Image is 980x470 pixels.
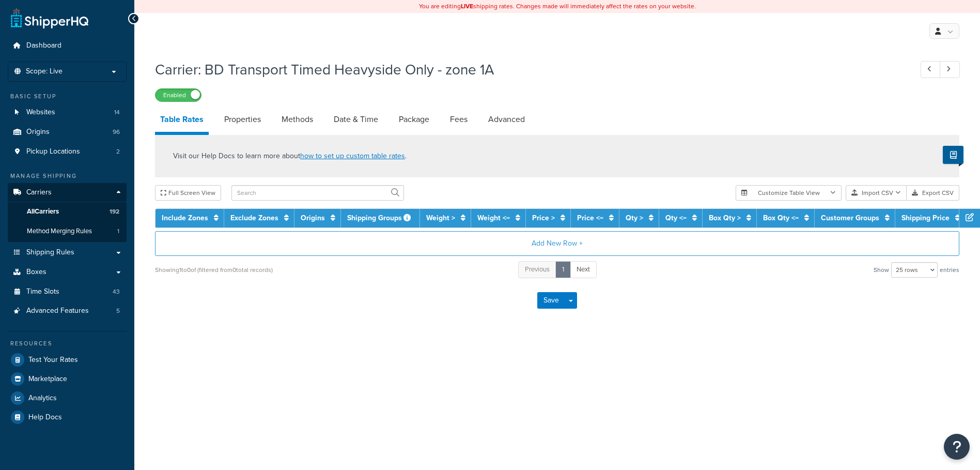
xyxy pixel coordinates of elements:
input: Search [231,185,404,201]
span: Previous [525,264,550,274]
a: Methods [276,107,318,132]
li: Origins [8,123,127,142]
a: Box Qty > [709,213,741,223]
span: Analytics [28,394,57,403]
a: Marketplace [8,370,127,388]
th: Shipping Groups [341,209,420,228]
button: Customize Table View [736,185,842,201]
a: Weight > [426,213,455,223]
a: Test Your Rates [8,351,127,369]
a: Include Zones [162,213,208,223]
a: Next Record [940,61,960,78]
span: 5 [116,307,120,315]
a: Qty > [626,213,643,223]
span: Carriers [26,188,52,197]
span: All Carriers [27,207,59,216]
span: Pickup Locations [26,147,80,156]
a: Dashboard [8,36,127,55]
span: 96 [113,128,120,137]
a: Previous Record [921,61,941,78]
span: Advanced Features [26,307,89,315]
button: Save [537,292,565,309]
button: Add New Row + [155,231,959,256]
div: Resources [8,339,127,348]
a: Shipping Price [901,213,950,223]
button: Open Resource Center [944,434,970,460]
a: Qty <= [665,213,687,223]
button: Import CSV [846,185,907,201]
span: Shipping Rules [26,248,74,257]
label: Enabled [155,89,201,101]
a: Next [570,261,597,278]
span: entries [940,263,959,277]
a: Date & Time [329,107,383,132]
button: Export CSV [907,185,959,201]
li: Time Slots [8,282,127,301]
span: Test Your Rates [28,356,78,365]
a: Previous [518,261,556,278]
a: Origins [301,213,325,223]
span: 43 [113,287,120,296]
span: Scope: Live [26,67,63,76]
b: LIVE [461,2,473,11]
a: Fees [445,107,473,132]
li: Method Merging Rules [8,222,127,241]
span: Websites [26,108,55,117]
a: Method Merging Rules1 [8,222,127,241]
a: Package [394,107,434,132]
li: Advanced Features [8,301,127,321]
li: Websites [8,103,127,122]
a: Price > [532,213,555,223]
a: Carriers [8,183,127,202]
a: Shipping Rules [8,243,127,262]
a: Exclude Zones [230,213,278,223]
span: Help Docs [28,413,62,422]
a: Advanced [483,107,530,132]
span: 2 [116,147,120,156]
span: Time Slots [26,287,59,296]
li: Pickup Locations [8,142,127,161]
a: Time Slots43 [8,282,127,301]
span: 192 [110,207,119,216]
a: Help Docs [8,408,127,427]
span: Dashboard [26,41,61,50]
a: Table Rates [155,107,209,135]
button: Full Screen View [155,185,221,201]
a: 1 [555,261,571,278]
p: Visit our Help Docs to learn more about . [173,150,407,162]
span: Show [874,263,889,277]
a: Websites14 [8,103,127,122]
span: Boxes [26,268,46,277]
a: Properties [219,107,266,132]
span: 14 [114,108,120,117]
div: Showing 1 to 0 of (filtered from 0 total records) [155,263,273,277]
a: Analytics [8,389,127,407]
a: Boxes [8,263,127,282]
a: AllCarriers192 [8,202,127,221]
a: Box Qty <= [763,213,799,223]
a: Origins96 [8,123,127,142]
span: Method Merging Rules [27,227,92,236]
a: Advanced Features5 [8,301,127,321]
a: Price <= [577,213,603,223]
a: how to set up custom table rates [300,150,405,161]
span: Marketplace [28,375,67,384]
span: 1 [117,227,119,236]
a: Weight <= [477,213,510,223]
span: Origins [26,128,50,137]
span: Next [577,264,590,274]
div: Basic Setup [8,92,127,101]
div: Manage Shipping [8,172,127,180]
h1: Carrier: BD Transport Timed Heavyside Only - zone 1A [155,59,901,80]
button: Show Help Docs [943,146,963,164]
a: Customer Groups [821,213,879,223]
li: Carriers [8,183,127,242]
a: Pickup Locations2 [8,142,127,161]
